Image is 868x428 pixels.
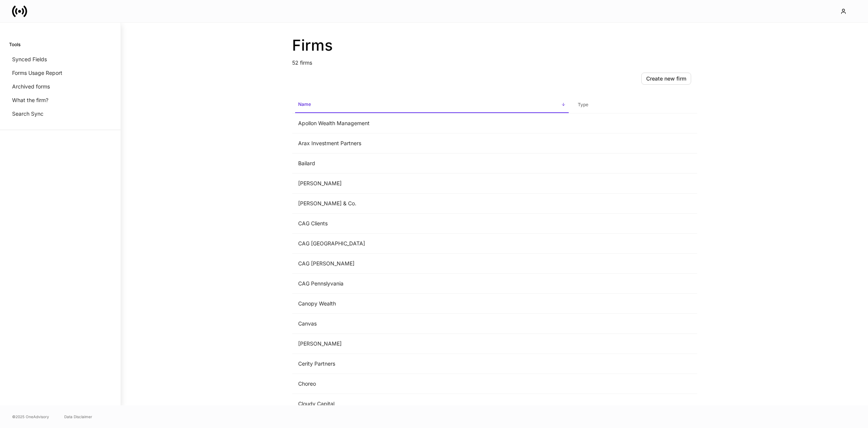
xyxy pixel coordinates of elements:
a: What the firm? [9,93,111,107]
td: Choreo [292,374,572,394]
td: Bailard [292,154,572,174]
div: Create new firm [646,76,686,81]
td: Canvas [292,314,572,334]
p: Search Sync [12,110,43,118]
p: Archived forms [12,83,50,90]
a: Archived forms [9,80,111,93]
p: What the firm? [12,96,48,104]
h6: Tools [9,41,20,48]
td: CAG [GEOGRAPHIC_DATA] [292,234,572,254]
td: [PERSON_NAME] [292,334,572,354]
a: Search Sync [9,107,111,121]
span: Name [295,97,569,113]
td: Cloudy Capital [292,394,572,414]
a: Forms Usage Report [9,66,111,80]
td: Cerity Partners [292,354,572,374]
h6: Type [578,101,588,108]
td: CAG Pennslyvania [292,274,572,294]
td: Arax Investment Partners [292,133,572,154]
p: 52 firms [292,54,697,67]
td: CAG [PERSON_NAME] [292,254,572,274]
td: CAG Clients [292,214,572,234]
p: Forms Usage Report [12,69,62,77]
span: © 2025 OneAdvisory [12,414,49,420]
td: [PERSON_NAME] [292,174,572,194]
td: Canopy Wealth [292,294,572,314]
td: [PERSON_NAME] & Co. [292,194,572,214]
td: Apollon Wealth Management [292,113,572,133]
p: Synced Fields [12,56,47,63]
h2: Firms [292,36,697,54]
a: Synced Fields [9,53,111,66]
h6: Name [298,101,311,108]
span: Type [575,97,694,113]
a: Data Disclaimer [64,414,92,420]
button: Create new firm [641,73,691,85]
